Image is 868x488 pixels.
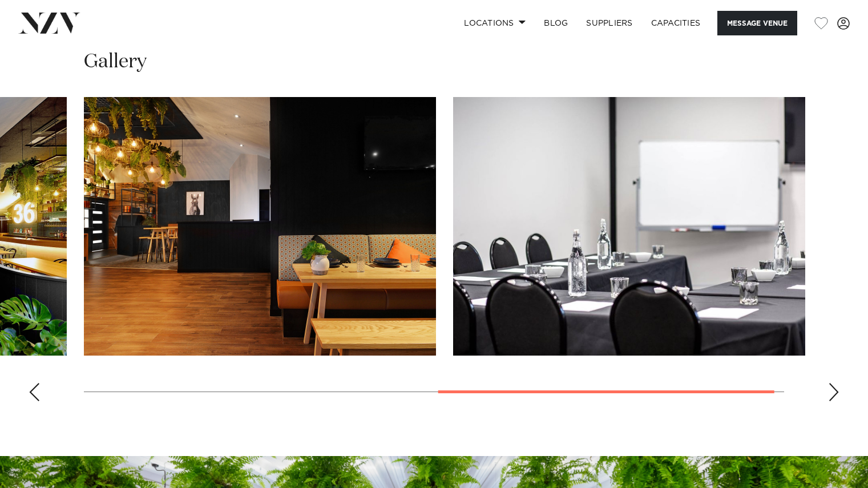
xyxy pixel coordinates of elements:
[717,11,797,35] button: Message Venue
[453,97,805,356] swiper-slide: 4 / 4
[642,11,710,35] a: Capacities
[455,11,535,35] a: Locations
[535,11,577,35] a: BLOG
[84,97,436,356] swiper-slide: 3 / 4
[18,13,80,33] img: nzv-logo.png
[84,49,147,75] h2: Gallery
[577,11,641,35] a: SUPPLIERS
